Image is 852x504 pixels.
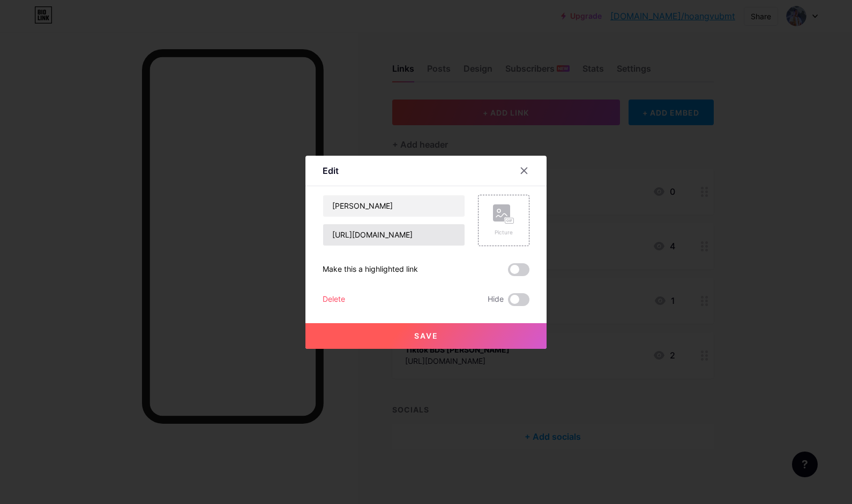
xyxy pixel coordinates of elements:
[323,164,339,177] div: Edit
[414,331,438,340] span: Save
[488,293,504,306] span: Hide
[493,228,514,236] div: Picture
[305,323,547,349] button: Save
[323,263,418,276] div: Make this a highlighted link
[323,224,465,246] input: URL
[323,293,345,306] div: Delete
[323,195,465,217] input: Title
